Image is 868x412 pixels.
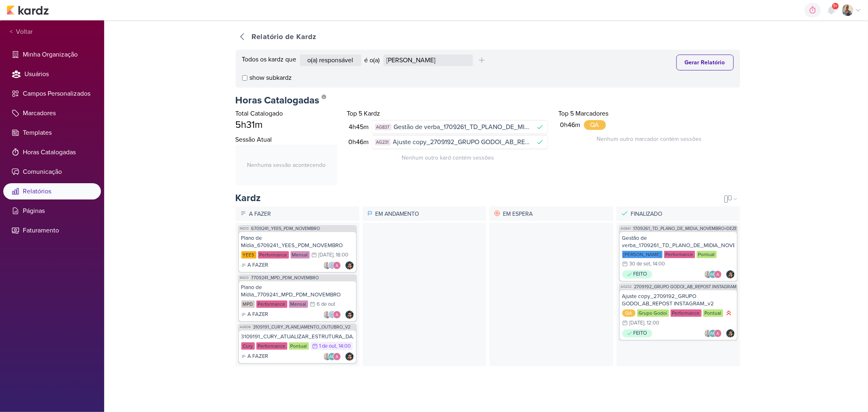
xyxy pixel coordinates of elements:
div: Pontual [697,251,717,258]
input: show subkardz [242,75,247,81]
li: Páginas [3,203,101,219]
span: show subkardz [250,73,292,83]
li: Comunicação [3,164,101,180]
div: 5h31m [236,118,337,131]
li: Campos Personalizados [3,85,101,102]
div: QA [622,309,636,317]
p: FEITO [634,329,647,337]
div: Pontual [289,342,309,350]
div: Plano de Mídia_7709241_MPD_PDM_NOVEMBRO [241,284,354,298]
button: Gerar Relatório [676,55,734,70]
div: 0h46m [349,137,372,147]
p: Em Espera [502,208,611,220]
p: Finalizado [630,208,738,220]
li: Minha Organização [3,46,101,63]
span: Voltar [13,27,33,37]
a: AG231 Ajuste copy_2709192_GRUPO GODOI_AB_REPOST INSTAGRAM_v2 [372,135,547,149]
img: Alessandra Gomes [333,353,341,361]
div: Kardz [236,192,261,205]
div: Prioridade Alta [725,309,733,317]
div: 1 de out [319,344,337,349]
div: Top 5 Kardz [347,109,549,118]
div: 4h45m [349,122,372,132]
div: Plano de Mídia_6709241_YEES_PDM_NOVEMBRO [241,234,354,249]
img: kardz.app [7,5,49,15]
a: Gestão de verba_1709261_TD_PLANO_DE_MIDIA_NOVEMBRO+DEZEMBRO [PERSON_NAME] Performance Pontual 30 ... [620,232,737,281]
a: AG837 Gestão de verba_1709261_TD_PLANO_DE_MIDIA_NOVEMBRO+DEZEMBRO [372,120,547,134]
img: Alessandra Gomes [333,261,341,270]
div: Aline Gimenez Graciano [709,270,717,278]
p: A FAZER [248,311,269,319]
img: Alessandra Gomes [714,270,722,278]
p: AG [710,273,715,277]
div: Todos os kardz que [242,55,297,66]
a: Plano de Mídia_6709241_YEES_PDM_NOVEMBRO YEES Performance Mensal [DATE] , 18:00 A FAZER [239,232,356,272]
p: A FAZER [248,353,269,361]
span: Gestão de verba_1709261_TD_PLANO_DE_MIDIA_NOVEMBRO+DEZEMBRO [394,122,532,132]
img: Nelito Junior [345,311,354,319]
div: YEES [241,251,256,259]
a: 1709261_TD_PLANO_DE_MIDIA_NOVEMBRO+DEZEMBRO [634,226,750,231]
img: Iara Santos [842,4,853,16]
a: Ajuste copy_2709192_GRUPO GODOI_AB_REPOST INSTAGRAM_v2 QA Grupo Godoi Performance Pontual [DATE] ... [620,290,737,340]
img: Iara Santos [704,270,712,278]
div: Top 5 Marcadores [559,109,740,118]
li: Faturamento [3,222,101,239]
span: AG836 [239,325,252,329]
div: 0h46m [559,120,584,130]
div: , 14:00 [651,261,665,267]
div: Performance [256,342,287,350]
div: Performance [258,251,289,259]
span: Total Catalogado [236,110,283,118]
li: Templates [3,125,101,141]
span: AG232 [620,285,633,289]
div: , 18:00 [334,252,349,258]
img: Nelito Junior [345,261,354,270]
span: < [10,27,13,37]
div: Grupo Godoi [637,309,669,317]
li: Horas Catalogadas [3,144,101,160]
p: A FAZER [248,261,269,270]
p: FEITO [634,270,647,278]
div: Mensal [291,251,310,259]
div: Horas Catalogadas [236,91,740,107]
div: Nenhum outro kard contém sessões [347,149,549,162]
img: Iara Santos [323,261,331,270]
div: Nenhum outro marcador contém sessões [559,130,740,143]
span: Nenhuma sessão acontecendo [247,161,326,169]
img: Caroline Traven De Andrade [328,311,336,319]
img: Nelito Junior [726,270,735,278]
div: Mensal [289,300,308,308]
div: [DATE] [319,252,334,258]
div: 3109191_CURY_ATUALIZAR_ESTRUTURA_DA_CAMPANHA_OUTUBRO [241,333,354,340]
span: AG841 [620,226,632,231]
p: A Fazer [248,208,357,220]
div: Relatório de Kardz [252,31,317,42]
img: Nelito Junior [345,353,354,361]
div: [PERSON_NAME] [622,251,662,258]
p: AG [710,332,715,336]
span: IM213 [239,226,250,231]
div: Gestão de verba_1709261_TD_PLANO_DE_MIDIA_NOVEMBRO+DEZEMBRO [622,234,735,249]
div: MPD [241,300,255,308]
li: Relatórios [3,183,101,199]
span: Ajuste copy_2709192_GRUPO GODOI_AB_REPOST INSTAGRAM_v2 [393,137,532,147]
span: IM213 [239,276,250,280]
div: Performance [664,251,695,258]
div: Aline Gimenez Graciano [709,329,717,337]
a: Plano de Mídia_7709241_MPD_PDM_NOVEMBRO MPD Performance Mensal 6 de out A FAZER [239,281,356,321]
li: Marcadores [3,105,101,121]
div: Ajuste copy_2709192_GRUPO GODOI_AB_REPOST INSTAGRAM_v2 [622,293,735,307]
div: AG231 [375,139,391,146]
img: Caroline Traven De Andrade [328,261,336,270]
a: 2709192_GRUPO GODOI_AB_REPOST INSTAGRAM_v2 [634,285,744,289]
div: , 14:00 [337,344,351,349]
div: [DATE] [630,320,645,326]
div: Pontual [703,309,723,317]
a: 3109191_CURY_PLANEJAMENTO_OUTUBRO_V2 [254,325,351,329]
div: 6 de out [317,302,336,307]
div: Aline Gimenez Graciano [328,353,336,361]
div: AG837 [375,124,391,131]
div: , 12:00 [645,320,660,326]
p: Em Andamento [374,208,484,220]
